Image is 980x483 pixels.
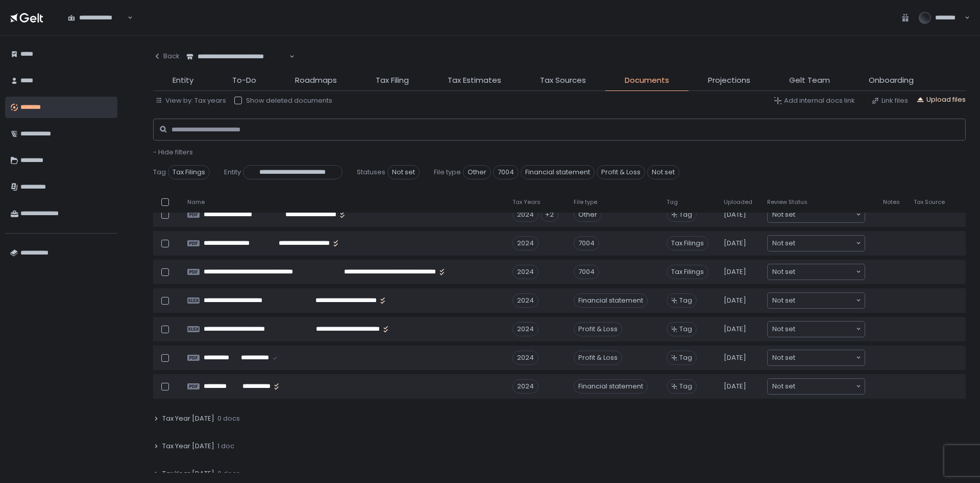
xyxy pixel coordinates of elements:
[772,381,795,392] span: Not set
[724,239,746,248] span: [DATE]
[153,148,193,157] button: - Hide filters
[768,207,865,222] div: Search for option
[724,353,746,362] span: [DATE]
[448,75,501,86] span: Tax Estimates
[768,321,865,337] div: Search for option
[162,414,214,423] span: Tax Year [DATE]
[187,198,205,206] span: Name
[153,52,180,61] div: Back
[679,353,692,362] span: Tag
[173,75,193,86] span: Entity
[768,264,865,280] div: Search for option
[767,198,807,206] span: Review Status
[679,296,692,305] span: Tag
[541,208,558,222] div: +2
[512,236,538,250] div: 2024
[708,75,750,86] span: Projections
[574,265,599,279] div: 7004
[724,267,746,277] span: [DATE]
[217,469,240,478] span: 0 docs
[574,293,648,308] div: Financial statement
[772,353,795,363] span: Not set
[574,322,622,336] div: Profit & Loss
[625,75,669,86] span: Documents
[795,381,855,392] input: Search for option
[512,265,538,279] div: 2024
[512,198,541,206] span: Tax Years
[768,350,865,365] div: Search for option
[772,267,795,277] span: Not set
[768,293,865,308] div: Search for option
[772,295,795,306] span: Not set
[871,96,908,105] button: Link files
[168,165,210,179] span: Tax Filings
[724,325,746,334] span: [DATE]
[574,208,602,222] div: Other
[795,295,855,306] input: Search for option
[679,382,692,391] span: Tag
[772,324,795,334] span: Not set
[224,168,241,177] span: Entity
[789,75,830,86] span: Gelt Team
[795,324,855,334] input: Search for option
[162,469,214,478] span: Tax Year [DATE]
[795,238,855,248] input: Search for option
[597,165,645,179] span: Profit & Loss
[574,351,622,365] div: Profit & Loss
[724,296,746,305] span: [DATE]
[667,236,708,250] span: Tax Filings
[512,351,538,365] div: 2024
[774,96,855,105] button: Add internal docs link
[387,165,420,179] span: Not set
[295,75,337,86] span: Roadmaps
[155,96,226,105] button: View by: Tax years
[61,7,133,29] div: Search for option
[795,267,855,277] input: Search for option
[153,168,166,177] span: Tag
[463,165,491,179] span: Other
[217,442,234,451] span: 1 doc
[869,75,914,86] span: Onboarding
[288,52,288,62] input: Search for option
[679,210,692,219] span: Tag
[916,95,966,104] button: Upload files
[795,353,855,363] input: Search for option
[647,165,679,179] span: Not set
[512,322,538,336] div: 2024
[574,379,648,394] div: Financial statement
[512,293,538,308] div: 2024
[795,210,855,220] input: Search for option
[724,210,746,219] span: [DATE]
[914,198,945,206] span: Tax Source
[772,238,795,248] span: Not set
[724,198,752,206] span: Uploaded
[667,198,678,206] span: Tag
[232,75,256,86] span: To-Do
[180,46,295,67] div: Search for option
[376,75,409,86] span: Tax Filing
[357,168,385,177] span: Statuses
[679,325,692,334] span: Tag
[434,168,461,177] span: File type
[493,165,519,179] span: 7004
[574,198,597,206] span: File type
[217,414,240,423] span: 0 docs
[768,379,865,394] div: Search for option
[667,265,708,279] span: Tax Filings
[512,379,538,394] div: 2024
[574,236,599,250] div: 7004
[521,165,595,179] span: Financial statement
[883,198,900,206] span: Notes
[512,208,538,222] div: 2024
[162,442,214,451] span: Tax Year [DATE]
[768,236,865,251] div: Search for option
[724,382,746,391] span: [DATE]
[153,46,180,66] button: Back
[153,147,193,157] span: - Hide filters
[772,210,795,220] span: Not set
